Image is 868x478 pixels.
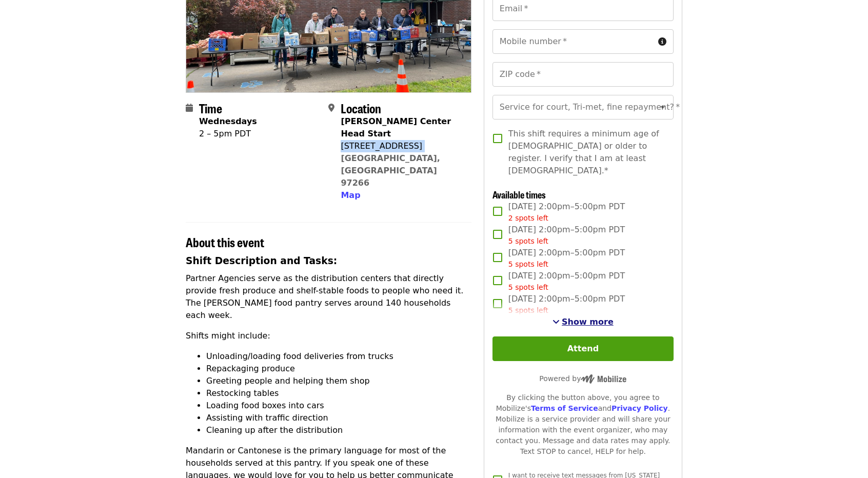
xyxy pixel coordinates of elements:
[206,387,471,400] li: Restocking tables
[492,336,674,361] button: Attend
[508,201,625,224] span: [DATE] 2:00pm–5:00pm PDT
[611,404,668,412] a: Privacy Policy
[531,404,598,412] a: Terms of Service
[341,140,463,152] div: [STREET_ADDRESS]
[658,37,666,47] i: circle-info icon
[206,363,471,375] li: Repackaging produce
[508,283,548,291] span: 5 spots left
[206,375,471,387] li: Greeting people and helping them shop
[508,293,625,316] span: [DATE] 2:00pm–5:00pm PDT
[199,128,257,140] div: 2 – 5pm PDT
[186,254,471,268] h3: Shift Description and Tasks:
[562,317,614,327] span: Show more
[492,29,654,54] input: Mobile number
[508,247,625,270] span: [DATE] 2:00pm–5:00pm PDT
[341,116,451,138] strong: [PERSON_NAME] Center Head Start
[553,316,614,328] button: See more timeslots
[328,103,334,113] i: map-marker-alt icon
[492,62,674,87] input: ZIP code
[508,306,548,314] span: 5 spots left
[492,188,546,201] span: Available times
[206,350,471,363] li: Unloading/loading food deliveries from trucks
[199,116,257,126] strong: Wednesdays
[508,214,548,222] span: 2 spots left
[508,260,548,268] span: 5 spots left
[199,99,222,117] span: Time
[656,100,670,114] button: Open
[341,153,440,188] a: [GEOGRAPHIC_DATA], [GEOGRAPHIC_DATA] 97266
[508,237,548,245] span: 5 spots left
[508,128,665,177] span: This shift requires a minimum age of [DEMOGRAPHIC_DATA] or older to register. I verify that I am ...
[341,190,360,200] span: Map
[186,233,264,251] span: About this event
[341,99,381,117] span: Location
[539,374,626,383] span: Powered by
[492,392,674,457] div: By clicking the button above, you agree to Mobilize's and . Mobilize is a service provider and wi...
[206,424,471,436] li: Cleaning up after the distribution
[206,412,471,424] li: Assisting with traffic direction
[508,270,625,293] span: [DATE] 2:00pm–5:00pm PDT
[186,330,471,342] p: Shifts might include:
[186,103,193,113] i: calendar icon
[508,224,625,247] span: [DATE] 2:00pm–5:00pm PDT
[341,189,360,202] button: Map
[206,400,471,412] li: Loading food boxes into cars
[581,374,626,384] img: Powered by Mobilize
[186,272,471,322] p: Partner Agencies serve as the distribution centers that directly provide fresh produce and shelf-...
